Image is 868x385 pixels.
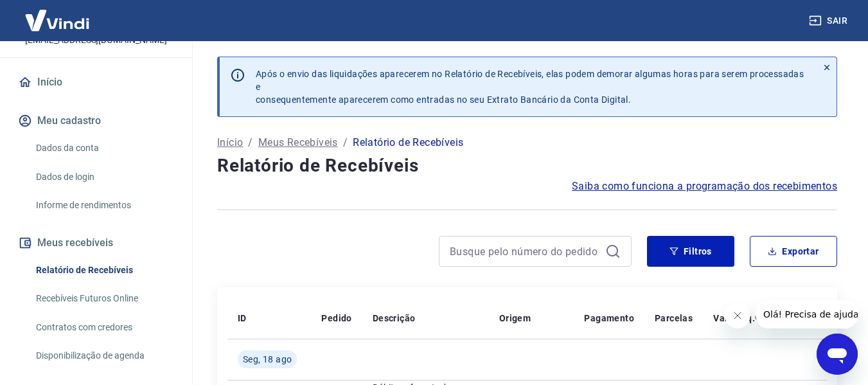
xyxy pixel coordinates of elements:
[31,314,177,341] a: Contratos com credores
[31,285,177,312] a: Recebíveis Futuros Online
[450,242,600,261] input: Busque pelo número do pedido
[8,9,108,19] span: Olá! Precisa de ajuda?
[647,236,734,267] button: Filtros
[353,135,463,150] p: Relatório de Recebíveis
[31,135,177,161] a: Dados da conta
[31,164,177,190] a: Dados de login
[15,1,99,40] img: Vindi
[725,303,750,328] iframe: Fechar mensagem
[238,312,247,325] p: ID
[256,67,807,106] p: Após o envio das liquidações aparecerem no Relatório de Recebíveis, elas podem demorar algumas ho...
[750,236,837,267] button: Exportar
[373,312,416,325] p: Descrição
[248,135,252,150] p: /
[217,153,837,179] h4: Relatório de Recebíveis
[321,312,351,325] p: Pedido
[217,135,243,150] a: Início
[756,300,858,328] iframe: Mensagem da empresa
[584,312,634,325] p: Pagamento
[15,68,177,96] a: Início
[806,9,853,33] button: Sair
[343,135,348,150] p: /
[243,353,292,366] span: Seg, 18 ago
[31,192,177,219] a: Informe de rendimentos
[15,107,177,135] button: Meu cadastro
[713,312,755,325] p: Valor Líq.
[499,312,531,325] p: Origem
[15,229,177,257] button: Meus recebíveis
[655,312,693,325] p: Parcelas
[817,334,858,375] iframe: Botão para abrir a janela de mensagens
[31,343,177,369] a: Disponibilização de agenda
[572,179,837,194] a: Saiba como funciona a programação dos recebimentos
[31,257,177,283] a: Relatório de Recebíveis
[258,135,338,150] a: Meus Recebíveis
